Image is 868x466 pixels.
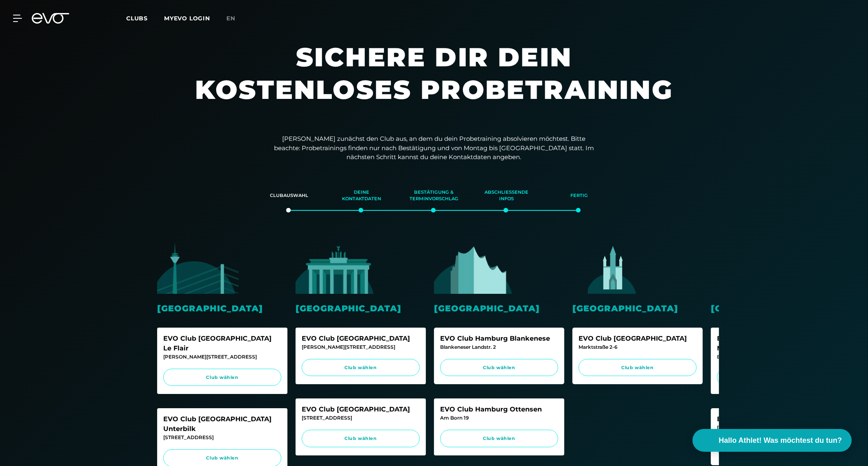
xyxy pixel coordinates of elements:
div: [GEOGRAPHIC_DATA] [157,302,287,315]
a: Clubs [126,14,164,22]
div: Marktstraße 2-6 [579,343,697,351]
div: Fertig [553,185,605,207]
div: EVO Club [GEOGRAPHIC_DATA] Le Flair [163,334,281,353]
span: Club wählen [309,364,412,371]
div: [GEOGRAPHIC_DATA] [434,302,564,315]
div: EVO Club Hamburg Blankenese [440,334,558,343]
div: EVO Club [GEOGRAPHIC_DATA] Unterbilk [163,414,281,434]
div: [STREET_ADDRESS] [163,434,281,441]
div: Blankeneser Landstr. 2 [440,343,558,351]
div: Clubauswahl [263,185,315,207]
img: evofitness [434,243,515,294]
div: Bestätigung & Terminvorschlag [408,185,460,207]
div: EVO Club [GEOGRAPHIC_DATA] [302,334,420,343]
a: Club wählen [302,430,420,447]
div: EVO Club München Glockenbach [717,414,835,424]
div: Am Born 19 [440,414,558,422]
a: Club wählen [579,359,697,376]
a: Club wählen [302,359,420,376]
img: evofitness [157,243,239,294]
div: EVO Club [GEOGRAPHIC_DATA] Maxvorstadt [717,334,835,353]
span: Club wählen [171,455,274,462]
div: Abschließende Infos [480,185,533,207]
img: evofitness [572,243,654,294]
button: Hallo Athlet! Was möchtest du tun? [693,429,852,452]
div: EVO Club [GEOGRAPHIC_DATA] [579,334,697,343]
h1: Sichere dir dein kostenloses Probetraining [190,41,678,122]
div: [GEOGRAPHIC_DATA] [296,302,426,315]
a: Club wählen [440,430,558,447]
div: [PERSON_NAME][STREET_ADDRESS] [302,343,420,351]
a: en [226,14,245,23]
span: Club wählen [448,435,550,442]
span: Club wählen [448,364,550,371]
span: Clubs [126,15,148,22]
div: [STREET_ADDRESS] [302,414,420,422]
div: EVO Club Hamburg Ottensen [440,405,558,414]
div: [GEOGRAPHIC_DATA] [711,302,841,315]
a: Club wählen [163,369,281,386]
img: evofitness [711,243,792,294]
div: Deine Kontaktdaten [335,185,388,207]
span: Club wählen [171,374,274,381]
a: MYEVO LOGIN [164,15,210,22]
img: evofitness [296,243,377,294]
div: [STREET_ADDRESS] [717,424,835,431]
p: [PERSON_NAME] zunächst den Club aus, an dem du dein Probetraining absolvieren möchtest. Bitte bea... [271,134,597,162]
div: EVO Club [GEOGRAPHIC_DATA] [302,405,420,414]
span: Hallo Athlet! Was möchtest du tun? [719,435,842,446]
div: [GEOGRAPHIC_DATA] [572,302,703,315]
span: Club wählen [586,364,689,371]
div: Briennerstr. 55 [717,353,835,361]
span: Club wählen [309,435,412,442]
span: en [226,15,235,22]
div: [PERSON_NAME][STREET_ADDRESS] [163,353,281,361]
a: Club wählen [440,359,558,376]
